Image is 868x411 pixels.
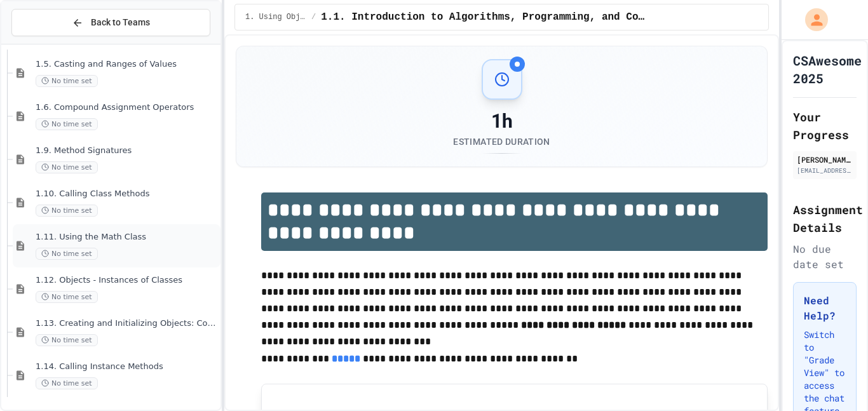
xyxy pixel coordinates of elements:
span: No time set [36,205,98,217]
span: 1.10. Calling Class Methods [36,189,218,199]
h1: CSAwesome 2025 [793,51,862,87]
span: Back to Teams [91,16,150,29]
div: Estimated Duration [453,135,550,148]
div: 1h [453,110,550,133]
span: 1.6. Compound Assignment Operators [36,102,218,113]
div: My Account [792,5,831,34]
span: No time set [36,75,98,87]
span: 1.13. Creating and Initializing Objects: Constructors [36,318,218,329]
span: 1.11. Using the Math Class [36,232,218,243]
span: 1.9. Method Signatures [36,145,218,156]
span: No time set [36,334,98,346]
span: 1.5. Casting and Ranges of Values [36,59,218,70]
span: No time set [36,291,98,303]
div: [PERSON_NAME] [797,154,853,165]
span: / [311,12,316,22]
span: 1.14. Calling Instance Methods [36,361,218,372]
span: No time set [36,248,98,260]
span: 1.1. Introduction to Algorithms, Programming, and Compilers [321,10,646,25]
span: No time set [36,118,98,130]
span: No time set [36,377,98,389]
h3: Need Help? [804,293,846,323]
h2: Your Progress [793,108,857,144]
h2: Assignment Details [793,201,857,236]
div: No due date set [793,241,857,272]
span: 1. Using Objects and Methods [245,12,306,22]
span: 1.12. Objects - Instances of Classes [36,275,218,286]
button: Back to Teams [11,9,210,36]
span: No time set [36,161,98,173]
div: [EMAIL_ADDRESS][DOMAIN_NAME] [797,166,853,175]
